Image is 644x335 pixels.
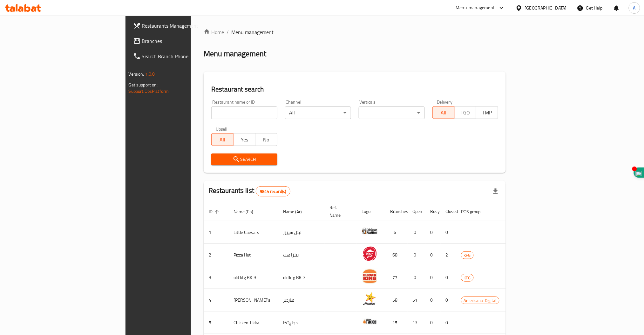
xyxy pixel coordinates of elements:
img: Hardee's [362,291,378,307]
div: All [285,106,351,119]
a: Search Branch Phone [128,49,233,64]
td: 13 [408,311,425,334]
th: Open [408,202,425,221]
nav: breadcrumb [204,28,506,36]
td: 0 [441,289,456,311]
div: Export file [488,184,503,199]
img: Little Caesars [362,223,378,239]
td: 0 [408,266,425,289]
td: بيتزا هت [278,244,325,266]
td: [PERSON_NAME]'s [228,289,278,311]
td: old kfg BK-3 [228,266,278,289]
span: No [258,135,275,144]
td: 0 [441,311,456,334]
span: A [633,4,636,11]
div: Total records count [256,186,290,196]
td: old kfg BK-3 [278,266,325,289]
td: دجاج تكا [278,311,325,334]
button: Search [211,154,277,165]
span: All [435,108,452,117]
h2: Restaurant search [211,85,498,94]
input: Search for restaurant name or ID.. [211,106,277,119]
span: Search Branch Phone [142,52,228,60]
td: 0 [408,221,425,244]
button: Yes [233,133,255,146]
span: Name (Ar) [283,208,310,215]
th: Logo [357,202,385,221]
img: Pizza Hut [362,246,378,262]
td: 58 [385,289,408,311]
span: Get support on: [129,81,158,89]
span: TMP [479,108,496,117]
td: Chicken Tikka [228,311,278,334]
span: Menu management [231,28,274,36]
span: Search [216,155,272,163]
td: 0 [425,221,441,244]
div: ​ [359,106,425,119]
td: Pizza Hut [228,244,278,266]
td: 15 [385,311,408,334]
button: No [255,133,277,146]
td: 51 [408,289,425,311]
button: All [211,133,234,146]
td: 68 [385,244,408,266]
td: 6 [385,221,408,244]
label: Delivery [437,100,453,104]
button: TGO [454,106,477,119]
span: Restaurants Management [142,22,228,30]
button: TMP [476,106,498,119]
td: 2 [441,244,456,266]
th: Busy [425,202,441,221]
a: Restaurants Management [128,18,233,33]
a: Branches [128,33,233,49]
td: 77 [385,266,408,289]
td: 0 [441,266,456,289]
td: Little Caesars [228,221,278,244]
th: Branches [385,202,408,221]
span: Yes [236,135,253,144]
td: 0 [425,266,441,289]
td: 0 [441,221,456,244]
td: هارديز [278,289,325,311]
td: 0 [408,244,425,266]
th: Closed [441,202,456,221]
td: 0 [425,289,441,311]
span: 1.0.0 [145,70,155,78]
span: Name (En) [234,208,261,215]
label: Upsell [216,127,227,131]
img: old kfg BK-3 [362,268,378,284]
td: 0 [425,244,441,266]
span: Ref. Name [330,204,349,219]
h2: Menu management [204,49,266,59]
span: Americana-Digital [461,297,499,304]
span: POS group [461,208,489,215]
h2: Restaurants list [209,186,290,196]
td: ليتل سيزرز [278,221,325,244]
span: KFG [461,252,473,259]
a: Support.OpsPlatform [129,87,169,95]
div: [GEOGRAPHIC_DATA] [525,4,567,11]
td: 0 [425,311,441,334]
img: Chicken Tikka [362,313,378,329]
span: KFG [461,274,473,282]
span: Version: [129,70,144,78]
span: TGO [457,108,474,117]
span: 9844 record(s) [256,188,290,195]
div: Menu-management [456,4,495,12]
span: ID [209,208,221,215]
span: Branches [142,37,228,45]
button: All [432,106,455,119]
span: All [214,135,231,144]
